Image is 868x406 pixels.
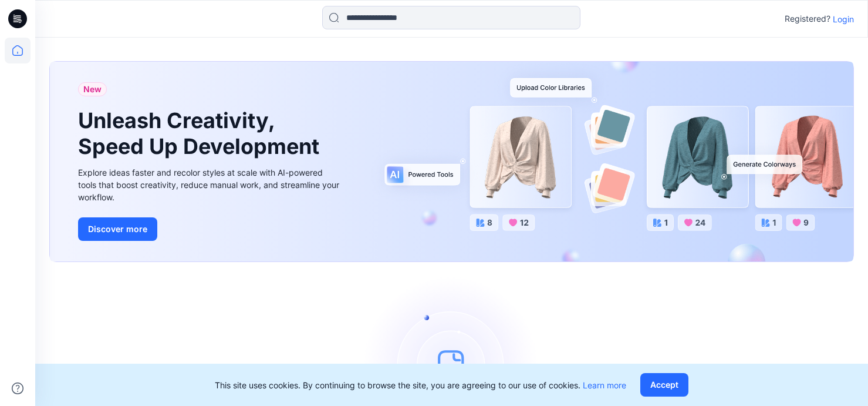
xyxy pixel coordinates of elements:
[215,379,626,391] p: This site uses cookies. By continuing to browse the site, you are agreeing to our use of cookies.
[583,380,626,390] a: Learn more
[640,373,688,397] button: Accept
[833,13,854,25] p: Login
[78,217,157,241] button: Discover more
[785,12,830,26] p: Registered?
[83,82,102,96] span: New
[78,108,325,159] h1: Unleash Creativity, Speed Up Development
[78,166,342,203] div: Explore ideas faster and recolor styles at scale with AI-powered tools that boost creativity, red...
[78,217,342,241] a: Discover more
